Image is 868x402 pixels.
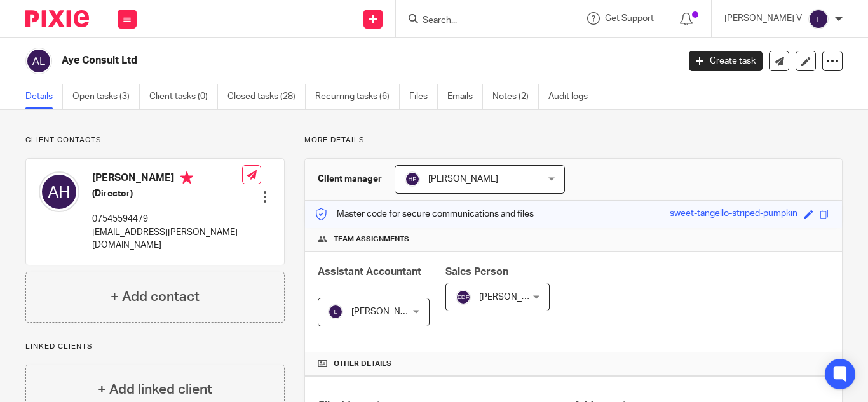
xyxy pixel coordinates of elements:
h4: + Add linked client [98,380,212,399]
a: Emails [447,84,483,109]
img: svg%3E [456,290,471,305]
p: 07545594479 [92,213,242,225]
p: Client contacts [25,135,285,145]
span: Get Support [605,14,654,23]
p: Linked clients [25,342,285,352]
h3: Client manager [318,173,382,185]
span: [PERSON_NAME] V [351,307,429,316]
h4: [PERSON_NAME] [92,171,242,187]
span: Sales Person [445,267,508,277]
a: Closed tasks (28) [227,84,306,109]
input: Search [421,15,536,27]
i: Primary [180,171,193,184]
span: [PERSON_NAME] [428,175,498,184]
a: Audit logs [548,84,597,109]
p: [EMAIL_ADDRESS][PERSON_NAME][DOMAIN_NAME] [92,226,242,252]
p: More details [304,135,843,145]
span: Other details [334,359,391,369]
p: [PERSON_NAME] V [724,12,802,25]
img: svg%3E [328,304,343,319]
h5: (Director) [92,187,242,200]
img: svg%3E [808,9,829,29]
a: Notes (2) [492,84,539,109]
a: Recurring tasks (6) [315,84,400,109]
img: svg%3E [25,48,52,74]
a: Details [25,84,63,109]
a: Client tasks (0) [149,84,218,109]
a: Files [409,84,438,109]
div: sweet-tangello-striped-pumpkin [670,207,797,222]
span: Assistant Accountant [318,267,421,277]
img: svg%3E [405,171,420,187]
a: Open tasks (3) [72,84,140,109]
a: Create task [689,51,763,71]
p: Master code for secure communications and files [315,208,534,220]
img: Pixie [25,10,89,27]
span: [PERSON_NAME] [479,293,549,302]
img: svg%3E [39,171,79,212]
span: Team assignments [334,234,409,245]
h4: + Add contact [111,287,200,307]
h2: Aye Consult Ltd [62,54,548,67]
